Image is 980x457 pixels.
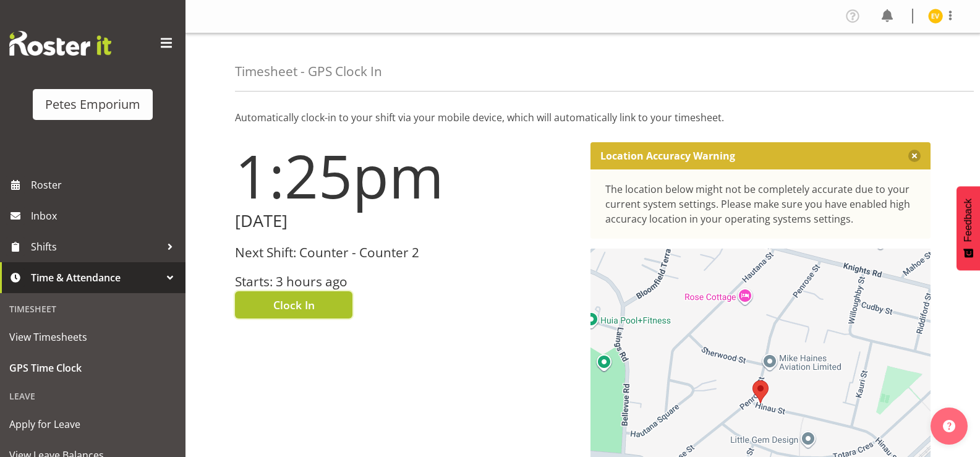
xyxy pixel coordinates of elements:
button: Close message [908,150,921,162]
span: Time & Attendance [31,268,161,287]
div: The location below might not be completely accurate due to your current system settings. Please m... [605,182,916,226]
img: eva-vailini10223.jpg [928,9,943,23]
h3: Next Shift: Counter - Counter 2 [235,246,576,260]
button: Feedback - Show survey [957,186,980,270]
span: Feedback [963,199,974,242]
h4: Timesheet - GPS Clock In [235,64,382,79]
span: Shifts [31,237,161,256]
span: Inbox [31,207,179,225]
h1: 1:25pm [235,142,576,209]
button: Clock In [235,291,352,318]
a: Apply for Leave [3,409,182,440]
span: Clock In [273,297,315,313]
a: View Timesheets [3,322,182,352]
span: Roster [31,176,179,194]
p: Location Accuracy Warning [600,150,735,162]
div: Petes Emporium [45,95,140,114]
h2: [DATE] [235,211,576,231]
span: GPS Time Clock [9,359,176,377]
img: help-xxl-2.png [943,420,955,432]
span: View Timesheets [9,328,176,346]
a: GPS Time Clock [3,352,182,383]
img: Rosterit website logo [9,31,111,56]
div: Leave [3,383,182,409]
span: Apply for Leave [9,415,176,434]
p: Automatically clock-in to your shift via your mobile device, which will automatically link to you... [235,110,931,125]
div: Timesheet [3,296,182,322]
h3: Starts: 3 hours ago [235,275,576,289]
